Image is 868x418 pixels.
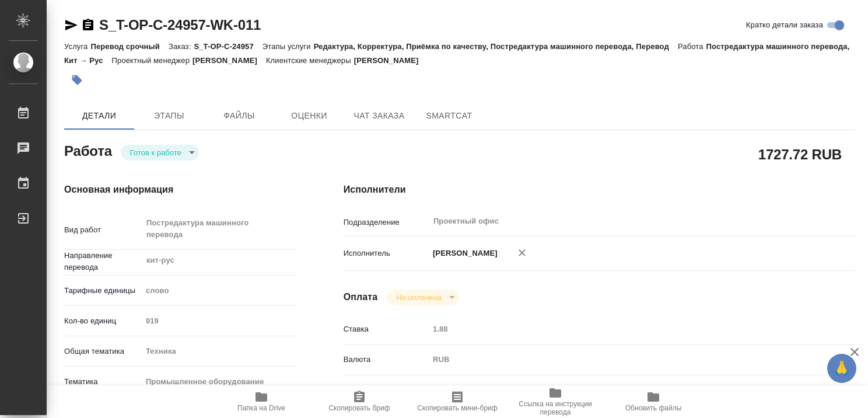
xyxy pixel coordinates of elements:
[81,18,95,32] button: Скопировать ссылку
[506,385,604,418] button: Ссылка на инструкции перевода
[64,224,142,236] p: Вид работ
[351,109,407,123] span: Чат заказа
[429,248,498,259] p: [PERSON_NAME]
[64,346,142,357] p: Общая тематика
[64,183,297,197] h4: Основная информация
[64,67,90,93] button: Добавить тэг
[71,109,127,123] span: Детали
[266,56,354,65] p: Клиентские менеджеры
[746,19,823,31] span: Кратко детали заказа
[509,240,535,266] button: Удалить исполнителя
[262,42,314,51] p: Этапы услуги
[141,109,197,123] span: Этапы
[64,140,112,161] h2: Работа
[127,148,185,158] button: Готов к работе
[513,400,597,416] span: Ссылка на инструкции перевода
[64,18,78,32] button: Скопировать ссылку для ЯМессенджера
[281,109,337,123] span: Оценки
[832,356,852,381] span: 🙏
[310,385,408,418] button: Скопировать бриф
[344,248,429,259] p: Исполнитель
[237,404,285,412] span: Папка на Drive
[625,404,682,412] span: Обновить файлы
[64,315,142,327] p: Кол-во единиц
[64,285,142,297] p: Тарифные единицы
[64,250,142,273] p: Направление перевода
[112,56,192,65] p: Проектный менеджер
[421,109,477,123] span: SmartCat
[169,42,194,51] p: Заказ:
[354,56,428,65] p: [PERSON_NAME]
[142,312,297,329] input: Пустое поле
[678,42,706,51] p: Работа
[344,183,855,197] h4: Исполнители
[194,42,262,51] p: S_T-OP-C-24957
[328,404,390,412] span: Скопировать бриф
[99,17,261,33] a: S_T-OP-C-24957-WK-011
[393,292,444,302] button: Не оплачена
[408,385,506,418] button: Скопировать мини-бриф
[758,144,842,164] h2: 1727.72 RUB
[344,323,429,335] p: Ставка
[90,42,169,51] p: Перевод срочный
[142,342,297,361] div: Техника
[142,281,297,301] div: слово
[142,372,297,392] div: Промышленное оборудование
[192,56,266,65] p: [PERSON_NAME]
[314,42,678,51] p: Редактура, Корректура, Приёмка по качеству, Постредактура машинного перевода, Перевод
[604,385,702,418] button: Обновить файлы
[387,290,459,305] div: Готов к работе
[344,290,378,304] h4: Оплата
[344,217,429,228] p: Подразделение
[64,376,142,388] p: Тематика
[344,354,429,365] p: Валюта
[827,354,856,383] button: 🙏
[64,42,90,51] p: Услуга
[429,350,813,370] div: RUB
[417,404,497,412] span: Скопировать мини-бриф
[121,145,199,161] div: Готов к работе
[212,385,310,418] button: Папка на Drive
[211,109,267,123] span: Файлы
[429,321,813,337] input: Пустое поле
